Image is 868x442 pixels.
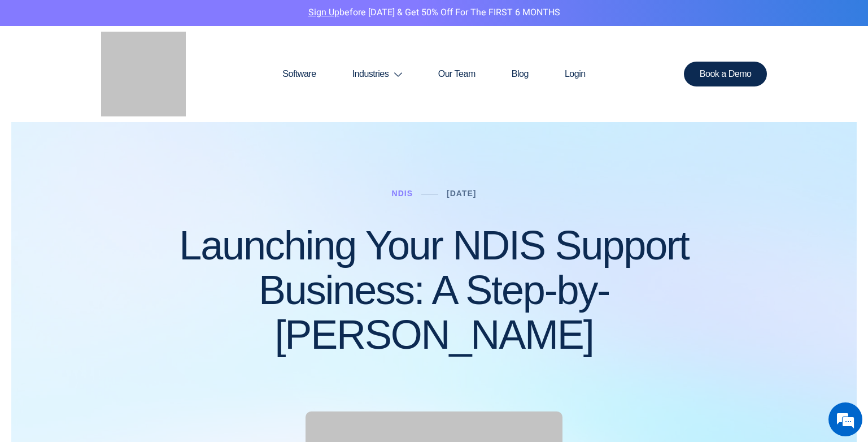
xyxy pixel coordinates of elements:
[447,189,476,198] a: [DATE]
[334,47,420,101] a: Industries
[8,6,860,20] p: before [DATE] & Get 50% Off for the FIRST 6 MONTHS
[700,70,752,79] span: Book a Demo
[494,47,547,101] a: Blog
[547,47,604,101] a: Login
[101,223,767,358] h1: Launching Your NDIS Support Business: A Step-by-[PERSON_NAME]
[264,47,334,101] a: Software
[420,47,494,101] a: Our Team
[684,62,767,86] a: Book a Demo
[308,6,339,19] a: Sign Up
[392,189,413,198] a: NDIS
